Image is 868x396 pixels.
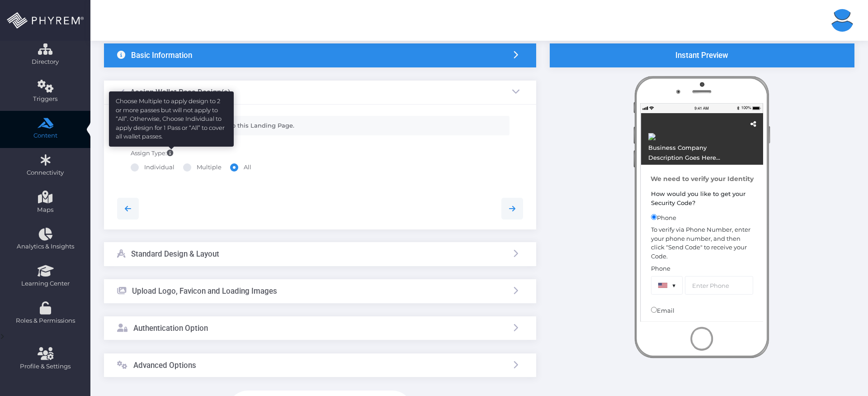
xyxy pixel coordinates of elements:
[131,149,173,158] label: Assign Type:
[6,279,85,288] span: Learning Center
[131,249,219,258] h3: Standard Design & Layout
[183,163,222,172] label: Multiple
[131,116,510,136] div: Assign Wallet Pass Design(s) to this Landing Page.
[230,163,251,172] label: All
[675,51,728,60] h3: Instant Preview
[6,242,85,251] span: Analytics & Insights
[20,362,71,371] span: Profile & Settings
[130,88,231,97] h3: Assign Wallet Pass Design(s)
[133,324,208,333] h3: Authentication Option
[133,361,196,370] h3: Advanced Options
[109,91,234,147] div: Choose Multiple to apply design to 2 or more passes but will not apply to “All”. Otherwise, Choos...
[6,95,85,104] span: Triggers
[131,163,175,172] label: Individual
[6,57,85,67] span: Directory
[132,286,277,296] h3: Upload Logo, Favicon and Loading Images
[37,205,53,215] span: Maps
[6,131,85,140] span: Content
[6,168,85,177] span: Connectivity
[131,51,192,60] h3: Basic Information
[6,316,85,325] span: Roles & Permissions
